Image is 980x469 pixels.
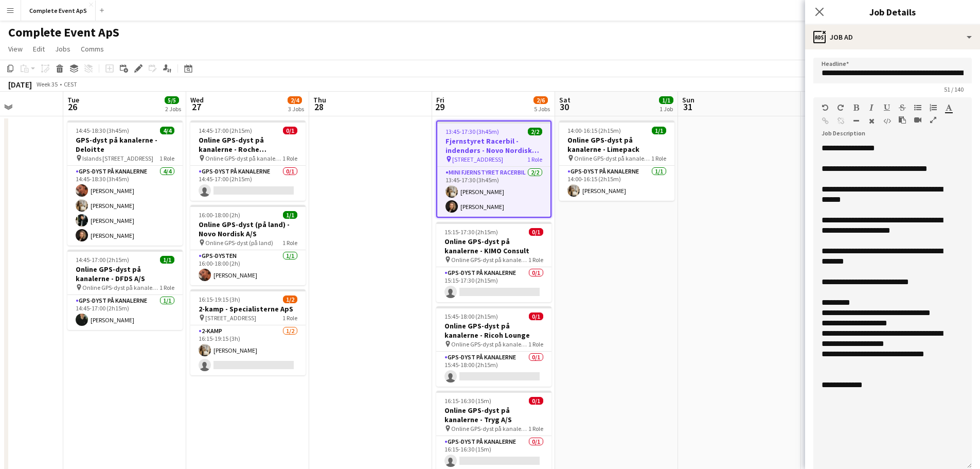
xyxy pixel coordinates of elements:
[82,154,153,162] span: Islands [STREET_ADDRESS]
[804,101,818,113] span: 1
[446,128,499,135] span: 13:45-17:30 (3h45m)
[436,120,551,218] app-job-card: 13:45-17:30 (3h45m)2/2Fjernstyret Racerbil - indendørs - Novo Nordisk A/S [STREET_ADDRESS]1 RoleM...
[190,135,306,154] h3: Online GPS-dyst på kanalerne - Roche Diagnostics
[451,425,528,432] span: Online GPS-dyst på kanalerne
[805,25,980,49] div: Job Ad
[914,116,921,124] button: Insert video
[67,250,183,330] app-job-card: 14:45-17:00 (2h15m)1/1Online GPS-dyst på kanalerne - DFDS A/S Online GPS-dyst på kanalerne1 RoleG...
[67,135,183,154] h3: GPS-dyst på kanalerne - Deloitte
[529,312,543,320] span: 0/1
[283,296,297,303] span: 1/2
[529,228,543,236] span: 0/1
[451,340,528,348] span: Online GPS-dyst på kanalerne
[190,205,306,285] app-job-card: 16:00-18:00 (2h)1/1Online GPS-dyst (på land) - Novo Nordisk A/S Online GPS-dyst (på land)1 RoleGP...
[190,250,306,285] app-card-role: GPS-dysten1/116:00-18:00 (2h)[PERSON_NAME]
[559,120,674,201] app-job-card: 14:00-16:15 (2h15m)1/1Online GPS-dyst på kanalerne - Limepack Online GPS-dyst på kanalerne1 RoleG...
[837,103,844,112] button: Redo
[67,95,79,105] span: Tue
[190,289,306,375] app-job-card: 16:15-19:15 (3h)1/22-kamp - Specialisterne ApS [STREET_ADDRESS]1 Role2-kamp1/216:15-19:15 (3h)[PE...
[205,154,282,162] span: Online GPS-dyst på kanalerne
[528,425,543,432] span: 1 Role
[437,167,550,217] app-card-role: Mini Fjernstyret Racerbil2/213:45-17:30 (3h45m)[PERSON_NAME][PERSON_NAME]
[652,127,666,134] span: 1/1
[77,42,108,56] a: Comms
[288,96,302,104] span: 2/4
[868,117,875,125] button: Clear Formatting
[8,25,119,40] h1: Complete Event ApS
[436,352,551,387] app-card-role: GPS-dyst på kanalerne0/115:45-18:00 (2h15m)
[199,127,252,134] span: 14:45-17:00 (2h15m)
[81,44,104,54] span: Comms
[682,95,694,105] span: Sun
[444,228,498,236] span: 15:15-17:30 (2h15m)
[190,220,306,238] h3: Online GPS-dyst (på land) - Novo Nordisk A/S
[165,105,181,113] div: 2 Jobs
[574,154,651,162] span: Online GPS-dyst på kanalerne
[190,95,204,105] span: Wed
[883,103,890,112] button: Underline
[659,96,673,104] span: 1/1
[452,155,503,163] span: [STREET_ADDRESS]
[67,295,183,330] app-card-role: GPS-dyst på kanalerne1/114:45-17:00 (2h15m)[PERSON_NAME]
[29,42,49,56] a: Edit
[282,154,297,162] span: 1 Role
[159,154,174,162] span: 1 Role
[4,42,27,56] a: View
[51,42,75,56] a: Jobs
[8,79,32,90] div: [DATE]
[437,136,550,155] h3: Fjernstyret Racerbil - indendørs - Novo Nordisk A/S
[160,127,174,134] span: 4/4
[189,101,204,113] span: 27
[436,237,551,255] h3: Online GPS-dyst på kanalerne - KIMO Consult
[559,95,571,105] span: Sat
[282,314,297,322] span: 1 Role
[82,284,159,291] span: Online GPS-dyst på kanalerne
[651,154,666,162] span: 1 Role
[436,222,551,302] app-job-card: 15:15-17:30 (2h15m)0/1Online GPS-dyst på kanalerne - KIMO Consult Online GPS-dyst på kanalerne1 R...
[190,304,306,314] h3: 2-kamp - Specialisterne ApS
[76,127,129,134] span: 14:45-18:30 (3h45m)
[76,256,129,264] span: 14:45-17:00 (2h15m)
[527,155,542,163] span: 1 Role
[283,211,297,219] span: 1/1
[534,105,550,113] div: 5 Jobs
[660,105,673,113] div: 1 Job
[66,101,79,113] span: 26
[436,306,551,387] app-job-card: 15:45-18:00 (2h15m)0/1Online GPS-dyst på kanalerne - Ricoh Lounge Online GPS-dyst på kanalerne1 R...
[805,5,980,19] h3: Job Details
[313,95,326,105] span: Thu
[34,80,60,88] span: Week 35
[282,239,297,247] span: 1 Role
[67,120,183,246] app-job-card: 14:45-18:30 (3h45m)4/4GPS-dyst på kanalerne - Deloitte Islands [STREET_ADDRESS]1 RoleGPS-dyst på ...
[444,312,498,320] span: 15:45-18:00 (2h15m)
[528,340,543,348] span: 1 Role
[312,101,326,113] span: 28
[444,397,491,405] span: 16:15-16:30 (15m)
[435,101,444,113] span: 29
[529,397,543,405] span: 0/1
[451,256,528,264] span: Online GPS-dyst på kanalerne
[930,116,937,124] button: Fullscreen
[283,127,297,134] span: 0/1
[559,135,674,154] h3: Online GPS-dyst på kanalerne - Limepack
[899,116,906,124] button: Paste as plain text
[64,80,77,88] div: CEST
[559,166,674,201] app-card-role: GPS-dyst på kanalerne1/114:00-16:15 (2h15m)[PERSON_NAME]
[55,44,70,54] span: Jobs
[528,128,542,135] span: 2/2
[205,314,256,322] span: [STREET_ADDRESS]
[930,103,937,112] button: Ordered List
[190,166,306,201] app-card-role: GPS-dyst på kanalerne0/114:45-17:00 (2h15m)
[436,95,444,105] span: Fri
[288,105,304,113] div: 3 Jobs
[899,103,906,112] button: Strikethrough
[436,321,551,340] h3: Online GPS-dyst på kanalerne - Ricoh Lounge
[822,103,829,112] button: Undo
[533,96,548,104] span: 2/6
